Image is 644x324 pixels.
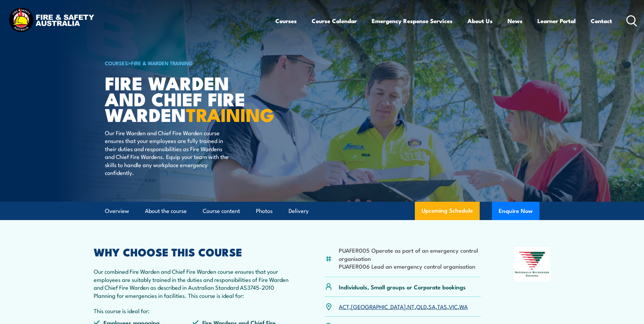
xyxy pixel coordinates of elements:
[94,247,292,256] h2: WHY CHOOSE THIS COURSE
[339,246,481,262] li: PUAFER005 Operate as part of an emergency control organisation
[416,302,427,310] a: QLD
[256,202,273,220] a: Photos
[467,12,493,30] a: About Us
[186,100,274,128] strong: TRAINING
[105,202,129,220] a: Overview
[459,302,468,310] a: WA
[415,202,480,220] a: Upcoming Schedule
[508,12,522,30] a: News
[131,59,193,67] a: Fire & Warden Training
[105,129,229,176] p: Our Fire Warden and Chief Fire Warden course ensures that your employees are fully trained in the...
[105,59,128,67] a: COURSES
[105,59,273,67] h6: >
[339,283,466,291] p: Individuals, Small groups or Corporate bookings
[339,302,349,310] a: ACT
[203,202,240,220] a: Course content
[94,267,292,299] p: Our combined Fire Warden and Chief Fire Warden course ensures that your employees are suitably tr...
[407,302,415,310] a: NT
[339,303,468,310] p: , , , , , , ,
[94,307,292,314] p: This course is ideal for:
[492,202,539,220] button: Enquire Now
[339,262,481,270] li: PUAFER006 Lead an emergency control organisation
[449,302,458,310] a: VIC
[514,247,551,282] img: Nationally Recognised Training logo.
[437,302,447,310] a: TAS
[145,202,187,220] a: About the course
[591,12,612,30] a: Contact
[105,75,273,122] h1: Fire Warden and Chief Fire Warden
[312,12,357,30] a: Course Calendar
[275,12,297,30] a: Courses
[537,12,576,30] a: Learner Portal
[428,302,436,310] a: SA
[351,302,406,310] a: [GEOGRAPHIC_DATA]
[372,12,453,30] a: Emergency Response Services
[289,202,309,220] a: Delivery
